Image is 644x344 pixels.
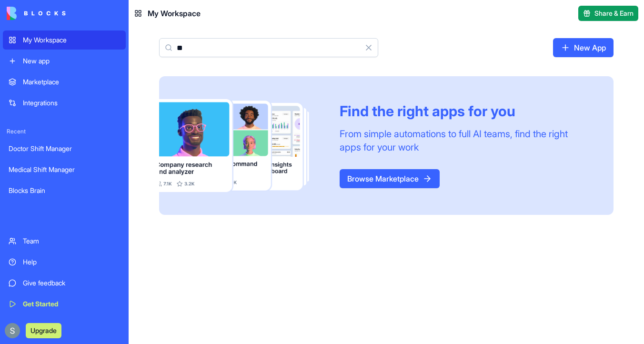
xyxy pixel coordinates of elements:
div: Find the right apps for you [340,102,591,120]
a: Team [3,232,126,251]
a: Medical Shift Manager [3,160,126,179]
a: Get Started [3,294,126,314]
div: Get Started [23,299,120,309]
a: New App [553,38,614,57]
a: Give feedback [3,273,126,293]
div: Medical Shift Manager [9,165,120,174]
img: Frame_181_egmpey.png [159,99,324,192]
div: My Workspace [23,35,120,45]
a: Help [3,253,126,272]
div: Blocks Brain [9,186,120,195]
a: Integrations [3,93,126,112]
span: My Workspace [148,8,201,19]
a: Doctor Shift Manager [3,139,126,158]
button: Share & Earn [578,6,638,21]
div: Doctor Shift Manager [9,144,120,153]
button: Clear [359,38,378,57]
a: Browse Marketplace [340,169,440,188]
div: Team [23,236,120,246]
div: Give feedback [23,278,120,288]
img: ACg8ocKnDTHbS00rqwWSHQfXf8ia04QnQtz5EDX_Ef5UNrjqV-k=s96-c [5,323,20,338]
div: New app [23,56,120,66]
img: logo [7,7,66,20]
a: New app [3,51,126,71]
button: Upgrade [26,323,61,338]
div: Help [23,257,120,267]
a: Marketplace [3,72,126,91]
span: Recent [3,128,126,135]
span: Share & Earn [594,9,634,18]
a: Upgrade [26,325,61,335]
div: Marketplace [23,77,120,87]
a: My Workspace [3,30,126,50]
div: From simple automations to full AI teams, find the right apps for your work [340,127,591,154]
a: Blocks Brain [3,181,126,200]
div: Integrations [23,98,120,108]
